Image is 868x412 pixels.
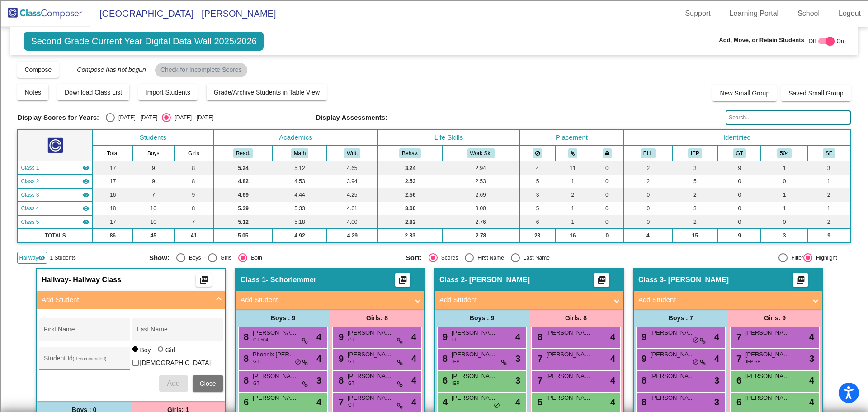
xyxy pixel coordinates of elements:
[728,309,822,327] div: Girls: 9
[452,380,459,387] span: IEP
[712,85,777,101] button: New Small Group
[174,188,213,202] td: 9
[336,375,344,385] span: 8
[133,202,175,215] td: 10
[266,275,316,284] span: - Schorlemmer
[133,161,175,175] td: 9
[515,374,520,387] span: 3
[529,309,623,327] div: Girls: 8
[452,393,497,403] span: [PERSON_NAME]
[761,215,807,229] td: 0
[777,148,792,158] button: 504
[291,148,308,158] button: Math
[624,188,672,202] td: 0
[651,393,696,403] span: [PERSON_NAME]
[761,188,807,202] td: 1
[44,358,125,365] input: Student Id
[467,148,495,158] button: Work Sk.
[378,175,442,188] td: 2.53
[590,146,624,161] th: Keep with teacher
[344,148,360,158] button: Writ.
[719,36,804,45] span: Add, Move, or Retain Students
[788,90,843,97] span: Saved Small Group
[745,372,791,381] span: [PERSON_NAME]
[326,215,378,229] td: 4.00
[106,113,213,122] mat-radio-group: Select an option
[174,161,213,175] td: 8
[253,336,268,343] span: GT 504
[734,354,741,364] span: 7
[808,229,850,242] td: 9
[452,336,460,343] span: ELL
[326,161,378,175] td: 4.65
[378,215,442,229] td: 2.82
[57,84,129,100] button: Download Class List
[808,175,850,188] td: 1
[214,89,320,96] span: Grade/Archive Students in Table View
[439,295,608,305] mat-panel-title: Add Student
[174,146,213,161] th: Girls
[326,229,378,242] td: 4.29
[809,352,814,365] span: 3
[406,254,422,262] span: Sort:
[133,188,175,202] td: 7
[714,330,719,344] span: 4
[714,352,719,365] span: 4
[808,215,850,229] td: 2
[624,175,672,188] td: 2
[624,146,672,161] th: English Language Learner
[812,254,837,262] div: Highlight
[348,350,393,359] span: [PERSON_NAME]
[745,328,791,337] span: [PERSON_NAME]
[50,254,75,262] span: 1 Students
[672,202,718,215] td: 3
[693,359,699,366] span: do_not_disturb_alt
[745,350,791,359] span: [PERSON_NAME]
[295,359,301,366] span: do_not_disturb_alt
[411,374,416,387] span: 4
[316,395,321,409] span: 4
[519,146,556,161] th: Keep away students
[639,332,646,342] span: 9
[438,254,458,262] div: Scores
[535,332,542,342] span: 8
[93,229,132,242] td: 86
[82,218,90,226] mat-icon: visibility
[213,161,273,175] td: 5.24
[761,175,807,188] td: 0
[326,175,378,188] td: 3.94
[348,328,393,337] span: [PERSON_NAME]
[435,291,623,309] mat-expansion-panel-header: Add Student
[236,291,424,309] mat-expansion-panel-header: Add Student
[37,291,225,309] mat-expansion-panel-header: Add Student
[253,350,298,359] span: Phoenix [PERSON_NAME]
[781,85,850,101] button: Saved Small Group
[21,177,39,185] span: Class 2
[397,275,408,288] mat-icon: picture_as_pdf
[82,164,90,171] mat-icon: visibility
[133,175,175,188] td: 9
[515,395,520,409] span: 4
[535,375,542,385] span: 7
[688,148,702,158] button: IEP
[82,178,90,185] mat-icon: visibility
[718,146,761,161] th: Gifted and Talented
[555,175,590,188] td: 1
[326,188,378,202] td: 4.25
[174,215,213,229] td: 7
[651,328,696,337] span: [PERSON_NAME]
[442,202,519,215] td: 3.00
[19,254,38,262] span: Hallway
[718,229,761,242] td: 9
[213,202,273,215] td: 5.39
[93,175,132,188] td: 17
[610,352,615,365] span: 4
[233,148,253,158] button: Read.
[138,84,198,100] button: Import Students
[24,66,52,73] span: Compose
[253,328,298,337] span: [PERSON_NAME]
[149,254,170,262] span: Show:
[348,393,393,403] span: [PERSON_NAME]
[155,63,247,77] mat-chip: Check for Incomplete Scores
[273,175,326,188] td: 4.53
